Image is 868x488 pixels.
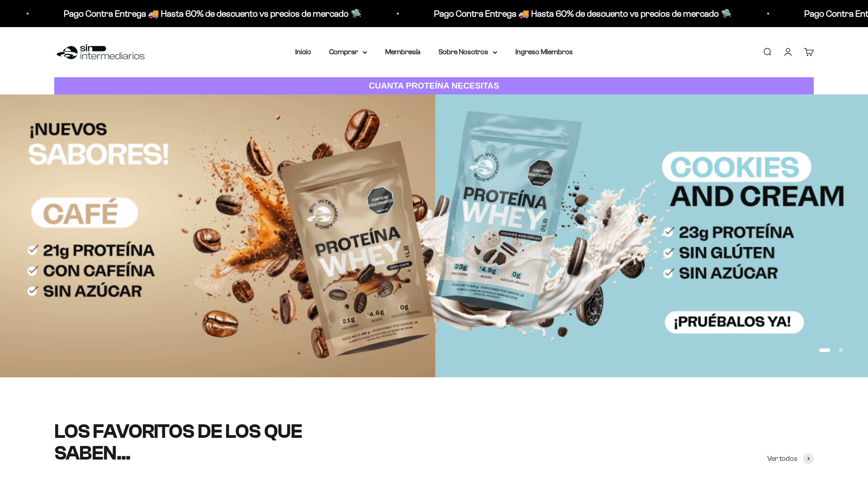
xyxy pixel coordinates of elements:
[295,48,311,56] a: Inicio
[54,77,814,95] a: CUANTA PROTEÍNA NECESITAS
[767,453,797,465] span: Ver todos
[329,46,367,58] summary: Comprar
[515,48,573,56] a: Ingreso Miembros
[767,453,814,465] a: Ver todos
[385,48,420,56] a: Membresía
[54,420,302,464] split-lines: LOS FAVORITOS DE LOS QUE SABEN...
[439,46,497,58] summary: Sobre Nosotros
[36,6,334,21] p: Pago Contra Entrega 🚚 Hasta 60% de descuento vs precios de mercado 🛸
[369,81,500,90] strong: CUANTA PROTEÍNA NECESITAS
[406,6,704,21] p: Pago Contra Entrega 🚚 Hasta 60% de descuento vs precios de mercado 🛸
